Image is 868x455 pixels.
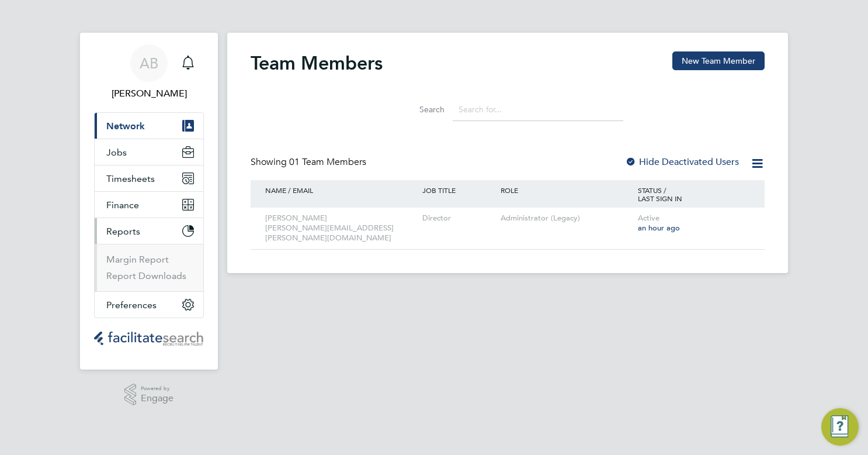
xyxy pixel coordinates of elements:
[95,244,203,291] div: Reports
[635,208,753,239] div: Active
[95,139,203,165] button: Jobs
[106,199,139,211] span: Finance
[124,384,174,406] a: Powered byEngage
[262,208,419,249] div: [PERSON_NAME] [PERSON_NAME][EMAIL_ADDRESS][PERSON_NAME][DOMAIN_NAME]
[94,330,204,349] img: facilitatesearch-logo-retina.png
[95,113,203,139] button: Network
[106,226,140,237] span: Reports
[638,223,680,233] span: an hour ago
[95,218,203,244] button: Reports
[95,166,203,191] button: Timesheets
[498,208,635,229] div: Administrator (Legacy)
[419,208,498,229] div: Director
[635,180,753,208] div: STATUS / LAST SIGN IN
[106,299,157,311] span: Preferences
[106,173,155,184] span: Timesheets
[453,98,623,121] input: Search for...
[94,44,204,101] a: AB[PERSON_NAME]
[821,408,859,446] button: Engage Resource Center
[141,394,173,404] span: Engage
[94,330,204,349] a: Go to home page
[106,147,127,158] span: Jobs
[392,104,445,115] label: Search
[262,180,419,200] div: NAME / EMAIL
[80,33,218,370] nav: Main navigation
[251,156,369,168] div: Showing
[289,156,366,168] span: 01 Team Members
[106,270,186,281] a: Report Downloads
[106,120,145,132] span: Network
[94,87,204,101] span: Adam Beadle
[672,51,765,70] button: New Team Member
[106,254,169,265] a: Margin Report
[141,384,173,394] span: Powered by
[140,56,158,71] span: AB
[419,180,498,200] div: JOB TITLE
[251,51,383,75] h2: Team Members
[625,156,739,168] label: Hide Deactivated Users
[498,180,635,200] div: ROLE
[95,192,203,218] button: Finance
[95,292,203,318] button: Preferences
